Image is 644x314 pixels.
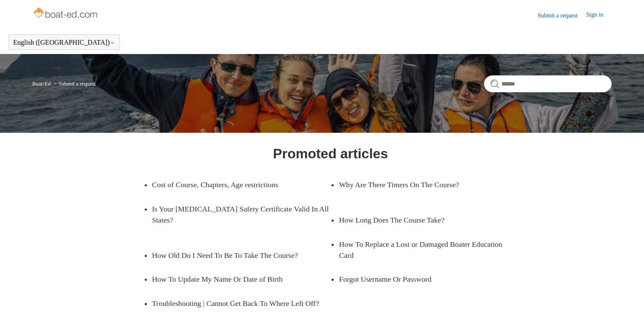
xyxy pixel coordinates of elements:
[484,75,612,92] input: Search
[273,143,388,164] h1: Promoted articles
[152,173,318,197] a: Cost of Course, Chapters, Age restrictions
[152,267,318,291] a: How To Update My Name Or Date of Birth
[586,10,612,20] a: Sign in
[32,80,52,87] li: Boat-Ed
[52,80,96,87] li: Submit a request
[339,173,505,197] a: Why Are There Timers On The Course?
[13,39,115,46] button: English ([GEOGRAPHIC_DATA])
[32,5,100,22] img: Boat-Ed Help Center home page
[152,243,318,267] a: How Old Do I Need To Be To Take The Course?
[589,285,638,308] div: Chat Support
[339,208,505,232] a: How Long Does The Course Take?
[339,232,518,268] a: How To Replace a Lost or Damaged Boater Education Card
[538,11,586,20] a: Submit a request
[339,267,505,291] a: Forgot Username Or Password
[152,197,331,232] a: Is Your [MEDICAL_DATA] Safety Certificate Valid In All States?
[32,80,51,87] a: Boat-Ed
